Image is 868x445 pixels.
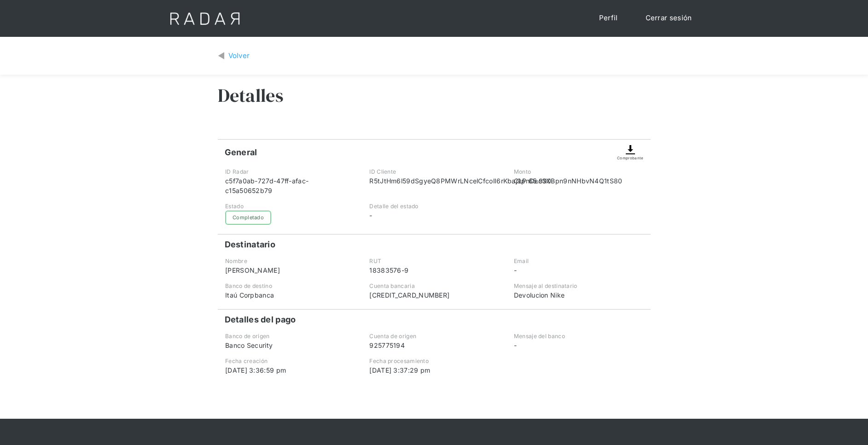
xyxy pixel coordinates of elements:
[218,51,250,61] a: Volver
[514,257,643,265] div: Email
[369,357,498,365] div: Fecha procesamiento
[225,340,354,350] div: Banco Security
[514,332,643,340] div: Mensaje del banco
[369,168,498,176] div: ID Cliente
[225,176,354,195] div: c5f7a0ab-727d-47ff-afac-c15a50652b79
[225,282,354,290] div: Banco de destino
[225,314,296,325] h4: Detalles del pago
[369,282,498,290] div: Cuenta bancaria
[228,51,250,61] div: Volver
[225,290,354,300] div: Itaú Corpbanca
[225,332,354,340] div: Banco de origen
[225,265,354,275] div: [PERSON_NAME]
[369,211,498,220] div: -
[514,282,643,290] div: Mensaje al destinatario
[514,168,643,176] div: Monto
[225,202,354,211] div: Estado
[369,290,498,300] div: [CREDIT_CARD_NUMBER]
[225,357,354,365] div: Fecha creación
[514,265,643,275] div: -
[369,265,498,275] div: 18383576-9
[225,257,354,265] div: Nombre
[590,9,627,27] a: Perfil
[225,239,276,250] h4: Destinatario
[369,365,498,375] div: [DATE] 3:37:29 pm
[225,365,354,375] div: [DATE] 3:36:59 pm
[369,340,498,350] div: 925775194
[225,147,257,158] h4: General
[369,202,498,211] div: Detalle del estado
[369,332,498,340] div: Cuenta de origen
[225,211,271,225] div: Completado
[617,155,643,161] div: Comprobante
[218,84,283,107] h3: Detalles
[636,9,701,27] a: Cerrar sesión
[514,176,643,186] div: CLP 65.990
[369,176,498,186] div: R5tJtHm6l59dSgyeQ8PMWrLNcelCfcolI6rKbaj9pnDec3XBpn9nNHbvN4Q1tS80
[514,340,643,350] div: -
[225,168,354,176] div: ID Radar
[625,144,636,155] img: Descargar comprobante
[514,290,643,300] div: Devolucion Nike
[369,257,498,265] div: RUT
